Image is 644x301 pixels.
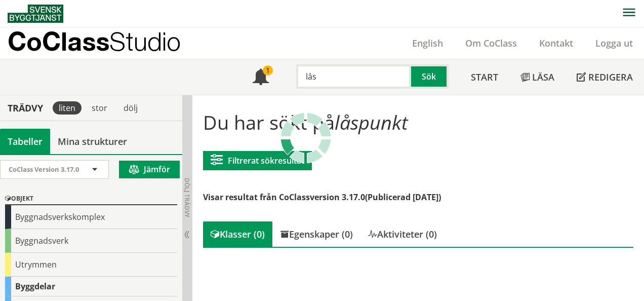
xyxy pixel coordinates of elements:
div: Klasser (0) [203,221,272,247]
div: Egenskaper (0) [272,221,360,247]
input: Sök [296,64,411,89]
span: Läsa [532,71,554,83]
a: Logga ut [584,37,644,49]
a: Läsa [509,59,566,95]
button: Jämför [119,161,180,178]
a: Redigera [566,59,644,95]
div: liten [53,101,82,115]
a: Start [460,59,509,95]
span: Dölj trädvy [183,178,191,217]
span: låspunkt [335,109,408,135]
div: stor [86,101,113,115]
a: Mina strukturer [50,129,135,154]
img: Svensk Byggtjänst [8,5,63,23]
span: CoClass Version 3.17.0 [9,165,79,174]
div: 1 [263,65,273,76]
h1: Du har sökt på [203,111,634,133]
div: Byggdelar [5,277,177,296]
div: dölj [117,101,144,115]
a: 1 [241,59,280,95]
span: Studio [109,26,181,56]
span: Start [471,71,498,83]
button: Filtrerat sökresultat [203,151,312,170]
div: Objekt [5,193,177,205]
div: Byggnadsverk [5,229,177,253]
div: Byggnadsverkskomplex [5,205,177,229]
img: Laddar [280,112,331,163]
span: (Publicerad [DATE]) [365,192,441,203]
span: Visar resultat från CoClassversion 3.17.0 [203,192,365,203]
a: Om CoClass [454,37,528,49]
a: English [401,37,454,49]
div: Trädvy [2,102,49,114]
div: Utrymmen [5,253,177,277]
a: Kontakt [528,37,584,49]
span: Notifikationer [253,70,269,86]
button: Sök [411,64,449,89]
a: CoClassStudio [8,27,203,59]
p: CoClass [8,35,181,47]
span: Redigera [588,71,633,83]
div: Aktiviteter (0) [360,221,445,247]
